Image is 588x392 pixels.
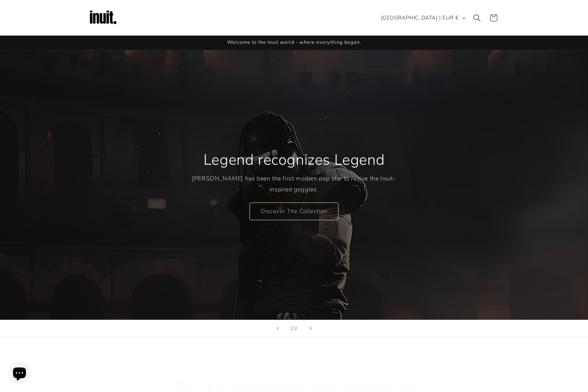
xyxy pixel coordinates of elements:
[203,150,385,170] h2: Legend recognizes Legend
[469,10,485,26] summary: Search
[227,39,361,46] span: Welcome to the Inuit world - where everything began.
[88,36,500,50] div: Announcement
[192,173,396,195] p: [PERSON_NAME] has been the first modern pop star to revive the Inuit-inspired goggles.
[302,320,319,337] button: Next slide
[250,202,338,220] a: Discover The Collection
[381,14,459,22] span: [GEOGRAPHIC_DATA] | EUR €
[377,11,469,25] button: [GEOGRAPHIC_DATA] | EUR €
[295,325,298,332] span: 2
[269,320,286,337] button: Previous slide
[290,325,293,332] span: 1
[293,325,295,332] span: /
[6,362,33,386] inbox-online-store-chat: Shopify online store chat
[88,3,118,33] img: Inuit Logo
